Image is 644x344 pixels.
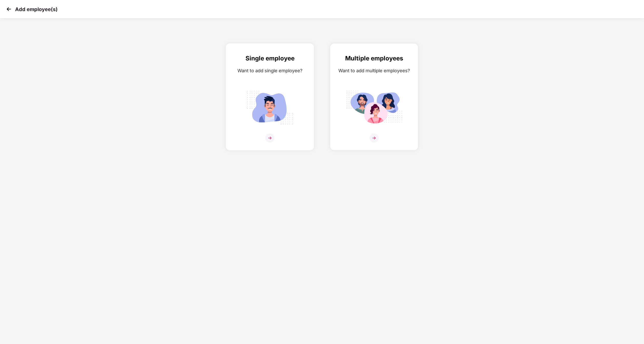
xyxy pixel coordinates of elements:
img: svg+xml;base64,PHN2ZyB4bWxucz0iaHR0cDovL3d3dy53My5vcmcvMjAwMC9zdmciIHdpZHRoPSIzNiIgaGVpZ2h0PSIzNi... [370,133,379,143]
div: Multiple employees [335,54,413,63]
img: svg+xml;base64,PHN2ZyB4bWxucz0iaHR0cDovL3d3dy53My5vcmcvMjAwMC9zdmciIHdpZHRoPSIzMCIgaGVpZ2h0PSIzMC... [5,5,13,13]
div: Want to add single employee? [231,67,309,74]
div: Single employee [231,54,309,63]
div: Want to add multiple employees? [335,67,413,74]
p: Add employee(s) [15,6,58,12]
img: svg+xml;base64,PHN2ZyB4bWxucz0iaHR0cDovL3d3dy53My5vcmcvMjAwMC9zdmciIGlkPSJTaW5nbGVfZW1wbG95ZWUiIH... [242,88,298,127]
img: svg+xml;base64,PHN2ZyB4bWxucz0iaHR0cDovL3d3dy53My5vcmcvMjAwMC9zdmciIHdpZHRoPSIzNiIgaGVpZ2h0PSIzNi... [265,133,274,143]
img: svg+xml;base64,PHN2ZyB4bWxucz0iaHR0cDovL3d3dy53My5vcmcvMjAwMC9zdmciIGlkPSJNdWx0aXBsZV9lbXBsb3llZS... [346,88,402,127]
